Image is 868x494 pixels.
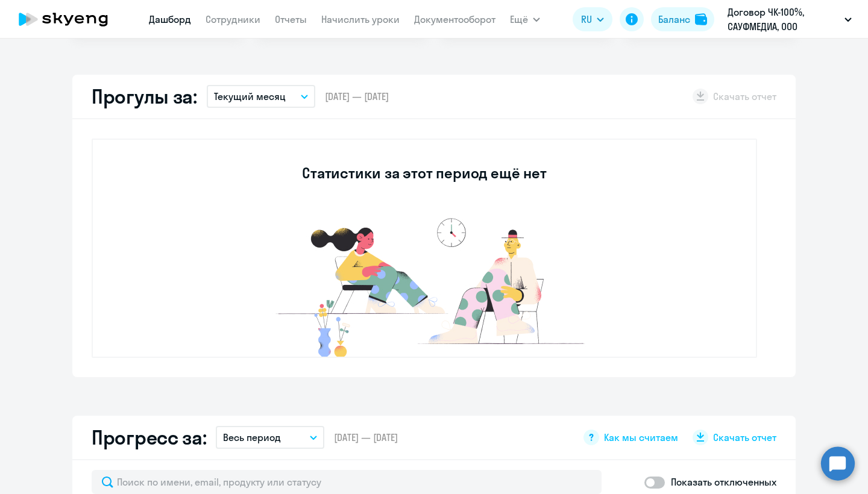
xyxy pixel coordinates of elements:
[695,13,707,25] img: balance
[92,84,197,108] h2: Прогулы за:
[334,431,398,444] span: [DATE] — [DATE]
[275,13,307,25] a: Отчеты
[321,13,400,25] a: Начислить уроки
[92,470,602,494] input: Поиск по имени, email, продукту или статусу
[658,12,690,27] div: Баланс
[651,7,714,31] button: Балансbalance
[206,13,260,25] a: Сотрудники
[573,7,612,31] button: RU
[581,12,592,27] span: RU
[216,426,324,449] button: Весь период
[325,90,389,103] span: [DATE] — [DATE]
[214,89,286,104] p: Текущий месяц
[244,212,605,357] img: no-data
[92,425,206,449] h2: Прогресс за:
[223,430,281,445] p: Весь период
[722,5,858,34] button: Договор ЧК-100%, САУФМЕДИА, ООО
[510,7,540,31] button: Ещё
[728,5,840,34] p: Договор ЧК-100%, САУФМЕДИА, ООО
[510,12,528,27] span: Ещё
[604,431,678,444] span: Как мы считаем
[671,475,776,489] p: Показать отключенных
[149,13,191,25] a: Дашборд
[207,85,315,108] button: Текущий месяц
[713,431,776,444] span: Скачать отчет
[414,13,495,25] a: Документооборот
[302,163,546,183] h3: Статистики за этот период ещё нет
